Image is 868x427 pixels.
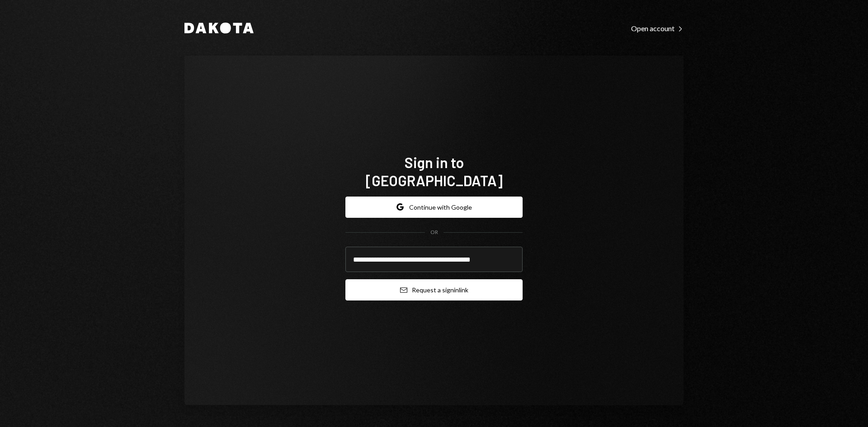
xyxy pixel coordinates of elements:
div: Open account [631,24,684,33]
button: Request a signinlink [345,279,523,300]
h1: Sign in to [GEOGRAPHIC_DATA] [345,153,523,189]
button: Continue with Google [345,197,523,218]
a: Open account [631,23,684,33]
div: OR [430,229,438,236]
